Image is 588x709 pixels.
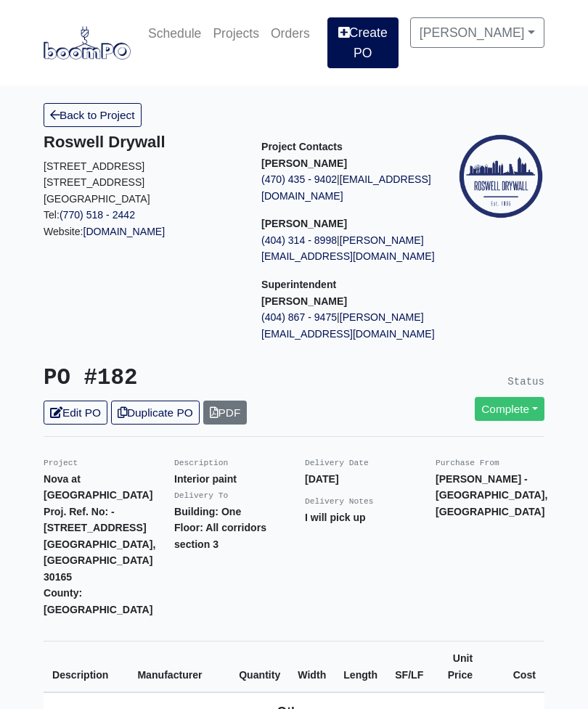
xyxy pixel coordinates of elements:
strong: Floor: All corridors section 3 [174,522,266,550]
a: Complete [475,397,544,421]
a: Create PO [327,17,399,68]
strong: Proj. Ref. No: - [44,506,115,517]
p: Tel: [44,207,240,224]
strong: [STREET_ADDRESS] [44,522,147,533]
a: [PERSON_NAME][EMAIL_ADDRESS][DOMAIN_NAME] [261,234,435,263]
span: Superintendent [261,279,336,290]
th: SF/LF [386,642,432,693]
strong: County: [GEOGRAPHIC_DATA] [44,587,152,615]
strong: Interior paint [174,473,237,485]
a: (470) 435 - 9402 [261,173,337,185]
div: Website: [44,133,240,239]
th: Description [44,642,128,693]
th: Width [289,642,335,693]
small: Delivery Notes [305,497,374,506]
p: [STREET_ADDRESS] [44,174,240,191]
a: Edit PO [44,401,107,425]
th: Manufacturer [128,642,230,693]
strong: I will pick up [305,512,366,523]
a: Duplicate PO [111,401,200,425]
p: [GEOGRAPHIC_DATA] [44,191,240,208]
h3: PO #182 [44,365,283,392]
a: Back to Project [44,103,142,127]
span: Project Contacts [261,141,343,152]
a: [EMAIL_ADDRESS][DOMAIN_NAME] [261,173,431,202]
th: Length [335,642,386,693]
small: Project [44,459,78,467]
strong: [PERSON_NAME] [261,157,347,169]
strong: [PERSON_NAME] [261,218,347,229]
strong: [PERSON_NAME] [261,295,347,307]
small: Description [174,459,228,467]
a: Projects [207,17,265,49]
small: Delivery Date [305,459,369,467]
a: Schedule [142,17,207,49]
a: PDF [203,401,248,425]
a: [PERSON_NAME][EMAIL_ADDRESS][DOMAIN_NAME] [261,311,435,340]
p: | [261,171,457,204]
strong: [DATE] [305,473,339,485]
p: [STREET_ADDRESS] [44,158,240,175]
small: Purchase From [436,459,499,467]
small: Delivery To [174,491,228,500]
small: Status [507,376,544,388]
th: Quantity [230,642,289,693]
a: Orders [265,17,316,49]
th: Unit Price [432,642,481,693]
strong: Nova at [GEOGRAPHIC_DATA] [44,473,152,501]
a: (404) 867 - 9475 [261,311,337,323]
strong: [GEOGRAPHIC_DATA], [GEOGRAPHIC_DATA] 30165 [44,538,155,583]
h5: Roswell Drywall [44,133,240,152]
a: (770) 518 - 2442 [60,209,135,221]
p: | [261,232,457,265]
p: | [261,309,457,342]
th: Cost [481,642,544,693]
img: boomPO [44,26,131,60]
a: [PERSON_NAME] [410,17,544,48]
p: [PERSON_NAME] - [GEOGRAPHIC_DATA], [GEOGRAPHIC_DATA] [436,471,544,520]
strong: Building: One [174,506,241,517]
a: (404) 314 - 8998 [261,234,337,246]
a: [DOMAIN_NAME] [83,226,166,237]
